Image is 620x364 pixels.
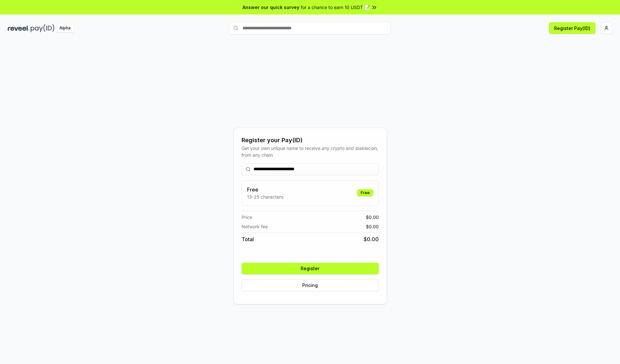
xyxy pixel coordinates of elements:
[242,136,379,145] div: Register your Pay(ID)
[242,145,379,158] div: Get your own unique name to receive any crypto and stablecoin, from any chain
[301,4,370,11] span: for a chance to earn 10 USDT 📝
[8,24,29,32] img: reveel_dark
[242,214,252,221] span: Price
[364,235,379,243] span: $ 0.00
[56,24,74,32] div: Alpha
[242,280,379,291] button: Pricing
[366,214,379,221] span: $ 0.00
[242,263,379,274] button: Register
[31,24,55,32] img: pay_id
[242,235,254,243] span: Total
[549,22,595,34] button: Register Pay(ID)
[366,223,379,230] span: $ 0.00
[247,186,283,193] h3: Free
[357,189,373,196] div: Free
[243,4,299,11] span: Answer our quick survey
[242,223,268,230] span: Network fee
[247,193,283,200] p: 13-25 characters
